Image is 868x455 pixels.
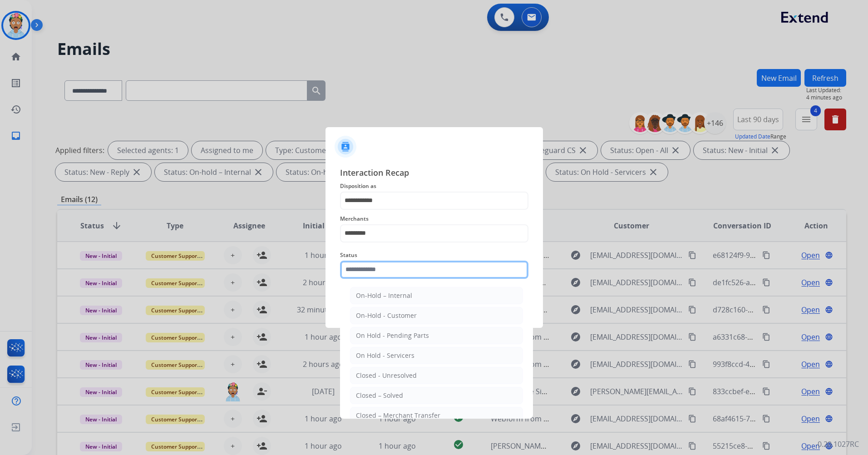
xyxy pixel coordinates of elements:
div: Closed – Merchant Transfer [356,411,440,420]
span: Merchants [340,213,528,224]
span: Interaction Recap [340,166,528,181]
div: On Hold - Servicers [356,351,414,360]
div: On-Hold - Customer [356,311,417,320]
span: Status [340,250,528,261]
div: Closed – Solved [356,391,403,400]
div: Closed - Unresolved [356,371,417,380]
div: On Hold - Pending Parts [356,331,429,340]
span: Disposition as [340,181,528,192]
p: 0.20.1027RC [818,439,859,450]
div: On-Hold – Internal [356,291,412,300]
img: contactIcon [335,136,356,158]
